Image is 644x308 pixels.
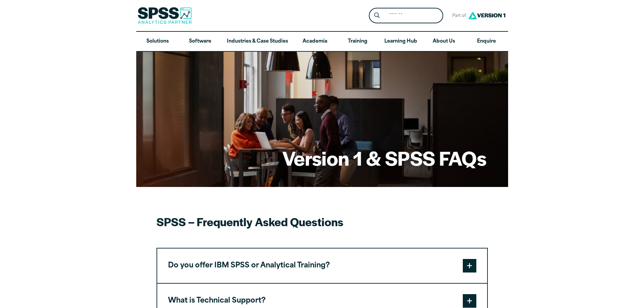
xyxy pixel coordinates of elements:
h1: Version 1 & SPSS FAQs [282,145,486,171]
a: Solutions [136,32,179,51]
img: Version1 Logo [467,9,507,22]
a: Industries & Case Studies [221,32,293,51]
a: Software [179,32,221,51]
a: Training [336,32,379,51]
img: SPSS Analytics Partner [138,7,192,24]
a: Enquire [465,32,508,51]
h2: SPSS – Frequently Asked Questions [157,214,488,229]
a: Learning Hub [379,32,423,51]
a: About Us [423,32,465,51]
a: Academia [293,32,336,51]
span: Part of [449,11,467,21]
form: Site Header Search Form [369,8,443,24]
svg: Search magnifying glass icon [374,13,380,18]
button: Do you offer IBM SPSS or Analytical Training? [157,248,487,283]
nav: Desktop version of site main menu [136,32,508,51]
button: Search magnifying glass icon [371,9,383,22]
